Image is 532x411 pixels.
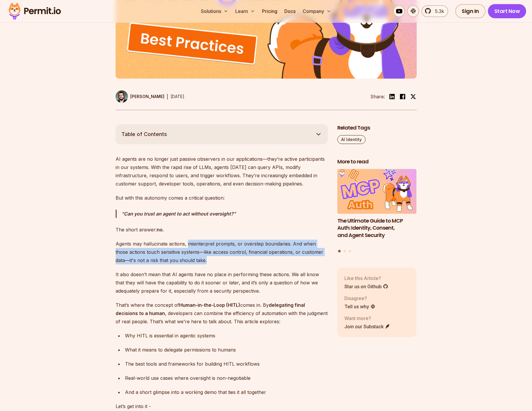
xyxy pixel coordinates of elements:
[125,332,328,340] div: Why HITL is essential in agentic systems
[116,240,328,264] p: Agents may hallucinate actions, misinterpret prompts, or overstep boundaries. And when those acti...
[116,90,164,103] a: [PERSON_NAME]
[116,124,328,144] button: Table of Contents
[455,4,486,18] a: Sign In
[6,1,64,21] img: Permit logo
[167,93,168,100] div: |
[260,5,280,17] a: Pricing
[337,169,417,246] li: 1 of 3
[338,250,341,253] button: Go to slide 1
[125,346,328,354] div: What it means to delegate permissions to humans
[130,94,164,100] p: [PERSON_NAME]
[337,217,417,239] h3: The Ultimate Guide to MCP Auth: Identity, Consent, and Agent Security
[370,93,385,100] li: Share:
[171,94,184,99] time: [DATE]
[282,5,298,17] a: Docs
[337,169,417,214] img: The Ultimate Guide to MCP Auth: Identity, Consent, and Agent Security
[388,93,396,100] img: linkedin
[179,302,240,308] strong: Human-in-the-Loop (HITL)
[116,302,305,316] strong: delegating final decisions to a human
[125,388,328,396] div: And a short glimpse into a working demo that ties it all together
[116,270,328,295] p: It also doesn’t mean that AI agents have no place in performing these actions. We all know that t...
[116,90,128,103] img: Gabriel L. Manor
[344,283,388,290] a: Star us on Github
[337,158,417,165] h2: More to read
[343,250,346,252] button: Go to slide 2
[125,360,328,368] div: The best tools and frameworks for building HITL workflows
[410,94,416,100] img: twitter
[199,5,231,17] button: Solutions
[431,8,444,15] span: 5.3k
[344,295,376,302] p: Disagree?
[344,315,390,322] p: Want more?
[116,402,328,410] p: Let’s get into it -
[125,374,328,382] div: Real-world use cases where oversight is non-negotiable
[344,323,390,330] a: Join our Substack
[348,250,351,252] button: Go to slide 3
[116,155,328,188] p: AI agents are no longer just passive observers in our applications—they’re active participants in...
[116,194,328,202] p: But with this autonomy comes a critical question:
[337,124,417,132] h2: Related Tags
[157,227,164,233] strong: no.
[344,303,376,310] a: Tell us why
[337,169,417,253] div: Posts
[399,93,406,100] img: facebook
[300,5,333,17] button: Company
[116,226,328,234] p: The short answer:
[233,5,257,17] button: Learn
[124,211,234,217] strong: Can you trust an agent to act without oversight?
[121,130,167,138] span: Table of Contents
[337,169,417,246] a: The Ultimate Guide to MCP Auth: Identity, Consent, and Agent SecurityThe Ultimate Guide to MCP Au...
[421,5,448,17] a: 5.3k
[344,275,388,282] p: Like this Article?
[337,135,366,144] a: AI Identity
[116,301,328,326] p: That’s where the concept of comes in. By , developers can combine the efficiency of automation wi...
[488,4,526,18] a: Start Now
